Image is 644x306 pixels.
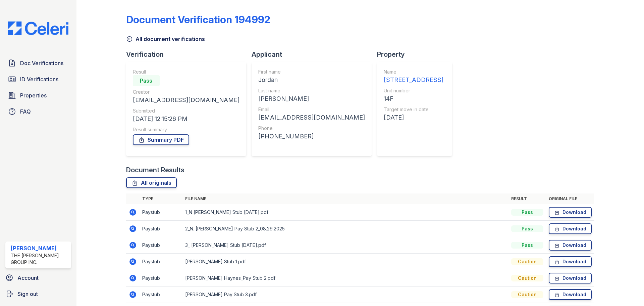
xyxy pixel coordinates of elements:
[126,50,252,59] div: Verification
[258,69,365,75] div: First name
[549,223,592,234] a: Download
[20,59,63,67] span: Doc Verifications
[258,113,365,122] div: [EMAIL_ADDRESS][DOMAIN_NAME]
[11,252,68,266] div: The [PERSON_NAME] Group Inc.
[258,106,365,113] div: Email
[384,75,443,85] div: [STREET_ADDRESS]
[3,21,74,35] img: CE_Logo_Blue-a8612792a0a2168367f1c8372b55b34899dd931a85d93a1a3d3e32e68fde9ad4.png
[140,237,182,254] td: Paystub
[511,225,543,232] div: Pass
[5,56,71,70] a: Doc Verifications
[140,193,182,204] th: Type
[5,105,71,118] a: FAQ
[126,35,205,43] a: All document verifications
[3,271,74,285] a: Account
[549,289,592,300] a: Download
[133,107,239,114] div: Submitted
[140,221,182,237] td: Paystub
[549,240,592,251] a: Download
[3,287,74,301] a: Sign out
[133,134,189,145] a: Summary PDF
[133,95,239,105] div: [EMAIL_ADDRESS][DOMAIN_NAME]
[20,75,58,83] span: ID Verifications
[133,126,239,133] div: Result summary
[258,75,365,85] div: Jordan
[20,91,47,99] span: Properties
[182,287,508,303] td: [PERSON_NAME] Pay Stub 3.pdf
[5,73,71,86] a: ID Verifications
[258,132,365,141] div: [PHONE_NUMBER]
[384,106,443,113] div: Target move in date
[182,221,508,237] td: 2_N. [PERSON_NAME] Pay Stub 2_08.29.2025
[20,107,31,116] span: FAQ
[511,209,543,216] div: Pass
[549,273,592,283] a: Download
[384,69,443,75] div: Name
[182,254,508,270] td: [PERSON_NAME] Stub 1.pdf
[258,94,365,103] div: [PERSON_NAME]
[5,89,71,102] a: Properties
[133,75,160,86] div: Pass
[140,270,182,287] td: Paystub
[546,193,594,204] th: Original file
[549,256,592,267] a: Download
[384,94,443,103] div: 14F
[182,193,508,204] th: File name
[133,114,239,124] div: [DATE] 12:15:26 PM
[384,69,443,85] a: Name [STREET_ADDRESS]
[384,113,443,122] div: [DATE]
[11,244,68,252] div: [PERSON_NAME]
[384,87,443,94] div: Unit number
[133,89,239,95] div: Creator
[126,13,270,26] div: Document Verification 194992
[140,204,182,221] td: Paystub
[182,270,508,287] td: [PERSON_NAME] Haynes_Pay Stub 2.pdf
[126,165,184,175] div: Document Results
[17,274,39,282] span: Account
[508,193,546,204] th: Result
[182,204,508,221] td: 1_N [PERSON_NAME] Stub [DATE].pdf
[377,50,458,59] div: Property
[549,207,592,218] a: Download
[511,258,543,265] div: Caution
[133,69,239,75] div: Result
[511,291,543,298] div: Caution
[511,242,543,249] div: Pass
[17,290,38,298] span: Sign out
[616,279,637,299] iframe: chat widget
[511,275,543,281] div: Caution
[140,254,182,270] td: Paystub
[258,125,365,132] div: Phone
[126,177,177,188] a: All originals
[258,87,365,94] div: Last name
[182,237,508,254] td: 3_ [PERSON_NAME] Stub [DATE].pdf
[140,287,182,303] td: Paystub
[252,50,377,59] div: Applicant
